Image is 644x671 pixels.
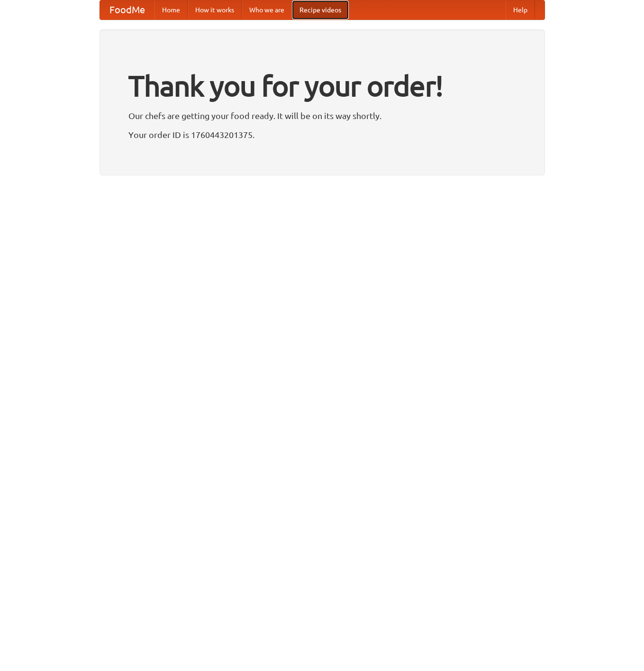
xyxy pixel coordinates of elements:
[128,63,516,109] h1: Thank you for your order!
[506,0,535,19] a: Help
[292,0,349,19] a: Recipe videos
[128,128,516,142] p: Your order ID is 1760443201375.
[242,0,292,19] a: Who we are
[154,0,188,19] a: Home
[100,0,154,19] a: FoodMe
[188,0,242,19] a: How it works
[128,109,516,123] p: Our chefs are getting your food ready. It will be on its way shortly.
